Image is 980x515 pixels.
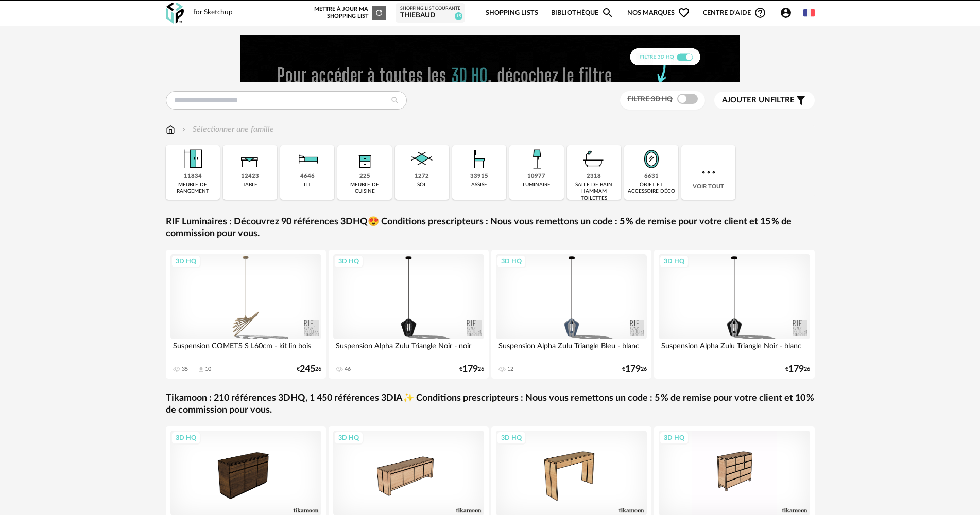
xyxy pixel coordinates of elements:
img: svg+xml;base64,PHN2ZyB3aWR0aD0iMTYiIGhlaWdodD0iMTciIHZpZXdCb3g9IjAgMCAxNiAxNyIgZmlsbD0ibm9uZSIgeG... [166,123,175,135]
button: Ajouter unfiltre Filter icon [714,92,815,109]
img: svg+xml;base64,PHN2ZyB3aWR0aD0iMTYiIGhlaWdodD0iMTYiIHZpZXdCb3g9IjAgMCAxNiAxNiIgZmlsbD0ibm9uZSIgeG... [180,123,188,135]
img: more.7b13dc1.svg [699,163,718,182]
span: 15 [455,12,462,20]
a: RIF Luminaires : Découvrez 90 références 3DHQ😍 Conditions prescripteurs : Nous vous remettons un ... [166,216,815,240]
div: € 26 [297,366,321,373]
div: 10977 [527,173,545,181]
div: 10 [205,366,211,373]
div: Voir tout [681,145,735,200]
div: 46 [345,366,351,373]
span: Centre d'aideHelp Circle Outline icon [703,7,766,19]
span: 179 [625,366,641,373]
div: 4646 [300,173,315,181]
span: Help Circle Outline icon [754,7,766,19]
div: meuble de rangement [169,182,217,195]
div: € 26 [459,366,484,373]
div: objet et accessoire déco [627,182,675,195]
div: € 26 [785,366,810,373]
span: Download icon [197,366,205,374]
span: filtre [722,95,795,105]
img: Luminaire.png [523,145,551,173]
img: Miroir.png [638,145,665,173]
div: € 26 [622,366,647,373]
div: 12 [507,366,513,373]
span: Ajouter un [722,96,770,104]
div: 3D HQ [334,431,364,445]
img: Assise.png [466,145,493,173]
div: Sélectionner une famille [180,123,274,135]
div: Mettre à jour ma Shopping List [312,6,386,20]
a: 3D HQ Suspension Alpha Zulu Triangle Noir - noir 46 €17926 [329,250,489,379]
span: Magnify icon [601,7,614,19]
div: table [243,182,257,188]
span: Account Circle icon [780,7,792,19]
img: Sol.png [408,145,436,173]
div: for Sketchup [193,8,233,17]
img: Rangement.png [351,145,379,173]
span: Heart Outline icon [678,7,690,19]
span: Nos marques [627,1,690,25]
div: 3D HQ [334,255,364,268]
div: 3D HQ [659,431,689,445]
div: Suspension Alpha Zulu Triangle Noir - noir [333,339,485,360]
div: Suspension Alpha Zulu Triangle Noir - blanc [659,339,810,360]
img: FILTRE%20HQ%20NEW_V1%20(4).gif [240,35,740,82]
a: Shopping List courante THIEBAUD 15 [400,6,460,21]
div: luminaire [523,182,551,188]
div: sol [417,182,426,188]
div: 3D HQ [171,431,201,445]
div: Shopping List courante [400,6,460,12]
div: 12423 [241,173,259,181]
a: 3D HQ Suspension Alpha Zulu Triangle Bleu - blanc 12 €17926 [491,250,652,379]
div: Suspension Alpha Zulu Triangle Bleu - blanc [496,339,647,360]
div: 2318 [587,173,601,181]
div: 1272 [415,173,429,181]
span: 245 [300,366,315,373]
a: 3D HQ Suspension COMETS S L60cm - kit lin bois 35 Download icon 10 €24526 [166,250,326,379]
img: Literie.png [294,145,321,173]
div: 33915 [470,173,488,181]
img: Table.png [236,145,264,173]
a: Tikamoon : 210 références 3DHQ, 1 450 références 3DIA✨ Conditions prescripteurs : Nous vous remet... [166,393,815,417]
div: meuble de cuisine [340,182,388,195]
div: 225 [359,173,370,181]
span: Filtre 3D HQ [627,96,673,103]
span: Filter icon [795,94,807,106]
span: 179 [462,366,478,373]
div: 3D HQ [659,255,689,268]
span: Refresh icon [374,10,384,15]
div: 3D HQ [171,255,201,268]
img: fr [803,7,815,19]
div: 3D HQ [496,255,526,268]
div: 3D HQ [496,431,526,445]
img: Meuble%20de%20rangement.png [179,145,207,173]
div: THIEBAUD [400,11,460,21]
div: assise [471,182,487,188]
div: 11834 [184,173,202,181]
span: Account Circle icon [780,7,797,19]
img: Salle%20de%20bain.png [580,145,608,173]
img: OXP [166,3,184,24]
a: Shopping Lists [486,1,538,25]
span: 179 [788,366,804,373]
div: 35 [182,366,188,373]
div: Suspension COMETS S L60cm - kit lin bois [170,339,322,360]
div: salle de bain hammam toilettes [570,182,618,202]
div: lit [304,182,311,188]
a: 3D HQ Suspension Alpha Zulu Triangle Noir - blanc €17926 [654,250,815,379]
div: 6631 [644,173,659,181]
a: BibliothèqueMagnify icon [551,1,614,25]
